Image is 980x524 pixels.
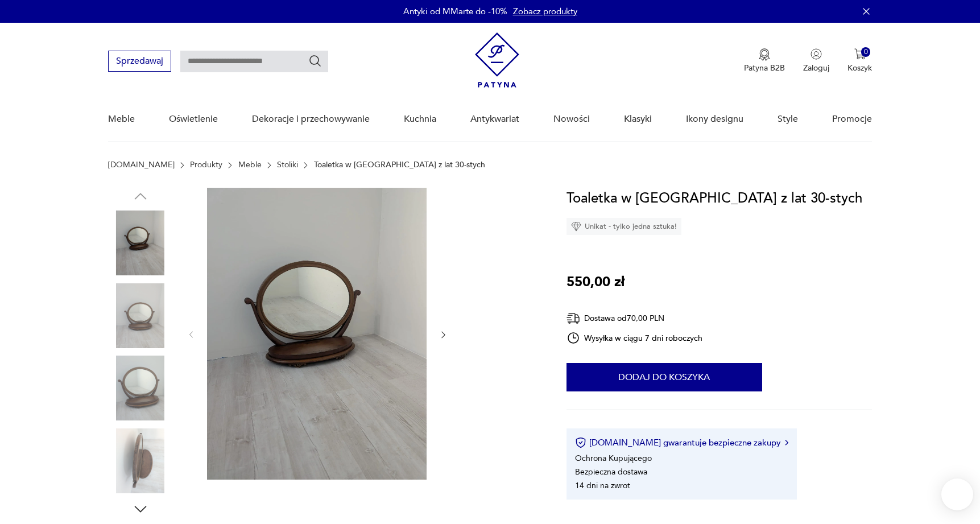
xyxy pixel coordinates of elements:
button: Dodaj do koszyka [567,363,762,391]
img: Zdjęcie produktu Toaletka w mahoniu z lat 30-stych [108,356,173,420]
a: Sprzedawaj [108,58,171,66]
a: Oświetlenie [169,97,218,141]
iframe: Smartsupp widget button [941,478,973,510]
a: Produkty [190,160,222,170]
a: Kuchnia [404,97,436,141]
img: Patyna - sklep z meblami i dekoracjami vintage [475,32,519,88]
div: Dostawa od 70,00 PLN [567,311,703,325]
p: Patyna B2B [744,63,785,73]
p: 550,00 zł [567,271,625,293]
div: 0 [861,47,871,57]
img: Ikonka użytkownika [811,48,822,60]
li: Bezpieczna dostawa [575,467,647,477]
button: Sprzedawaj [108,51,171,72]
a: Nowości [553,97,590,141]
li: 14 dni na zwrot [575,480,630,491]
button: 0Koszyk [847,48,872,73]
button: Patyna B2B [744,48,785,73]
a: Zobacz produkty [513,6,577,17]
img: Zdjęcie produktu Toaletka w mahoniu z lat 30-stych [207,188,427,480]
a: Promocje [832,97,872,141]
li: Ochrona Kupującego [575,453,652,464]
a: Style [778,97,798,141]
p: Antyki od MMarte do -10% [403,6,507,17]
img: Ikona medalu [759,48,770,61]
button: [DOMAIN_NAME] gwarantuje bezpieczne zakupy [575,437,788,448]
a: Ikona medaluPatyna B2B [744,48,785,73]
p: Zaloguj [803,63,829,73]
div: Unikat - tylko jedna sztuka! [567,218,681,235]
img: Zdjęcie produktu Toaletka w mahoniu z lat 30-stych [108,283,173,348]
img: Ikona certyfikatu [575,437,586,448]
a: Dekoracje i przechowywanie [252,97,370,141]
a: Meble [108,97,135,141]
a: [DOMAIN_NAME] [108,160,175,170]
img: Ikona koszyka [854,48,866,60]
a: Meble [238,160,262,170]
a: Antykwariat [470,97,519,141]
h1: Toaletka w [GEOGRAPHIC_DATA] z lat 30-stych [567,188,862,209]
a: Klasyki [624,97,652,141]
p: Toaletka w [GEOGRAPHIC_DATA] z lat 30-stych [314,160,485,170]
button: Szukaj [308,54,322,68]
a: Ikony designu [686,97,743,141]
a: Stoliki [277,160,298,170]
img: Zdjęcie produktu Toaletka w mahoniu z lat 30-stych [108,428,173,493]
img: Ikona diamentu [571,221,581,232]
img: Zdjęcie produktu Toaletka w mahoniu z lat 30-stych [108,211,173,275]
img: Ikona strzałki w prawo [785,440,788,445]
div: Wysyłka w ciągu 7 dni roboczych [567,331,703,345]
img: Ikona dostawy [567,311,580,325]
p: Koszyk [847,63,872,73]
button: Zaloguj [803,48,829,73]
